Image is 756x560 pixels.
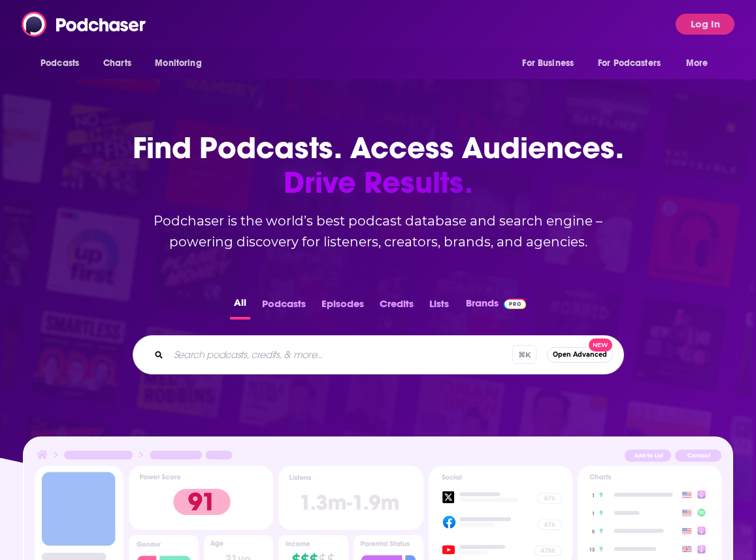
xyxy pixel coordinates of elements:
span: Open Advanced [553,351,607,358]
button: Episodes [318,294,368,320]
span: Drive Results. [117,165,640,200]
span: For Podcasters [598,54,661,73]
button: Podcasts [258,294,310,320]
button: open menu [31,51,96,76]
span: Monitoring [155,54,201,73]
h2: Podchaser is the world’s best podcast database and search engine – powering discovery for listene... [117,210,640,252]
span: For Business [522,54,574,73]
button: open menu [146,51,218,76]
img: Podchaser Pro [504,299,527,309]
span: More [686,54,708,73]
span: Podcasts [41,54,79,73]
button: open menu [589,51,680,76]
span: ⌘ K [512,345,536,364]
img: Podcast Insights Power score [129,466,273,530]
button: Open AdvancedNew [547,347,613,363]
a: BrandsPodchaser Pro [466,294,527,320]
a: Charts [95,51,139,76]
button: All [230,294,250,320]
span: Charts [103,54,131,73]
h1: Find Podcasts. Access Audiences. [117,131,640,200]
img: Podcast Insights Listens [278,466,423,530]
img: Podchaser - Follow, Share and Rate Podcasts [22,12,147,37]
input: Search podcasts, credits, & more... [169,344,512,365]
button: Lists [425,294,453,320]
div: Search podcasts, credits, & more... [133,335,624,374]
button: open menu [513,51,590,76]
button: Log In [676,14,734,35]
img: Podcast Insights Header [35,448,722,466]
button: open menu [677,51,725,76]
button: Credits [376,294,418,320]
span: New [589,338,612,352]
